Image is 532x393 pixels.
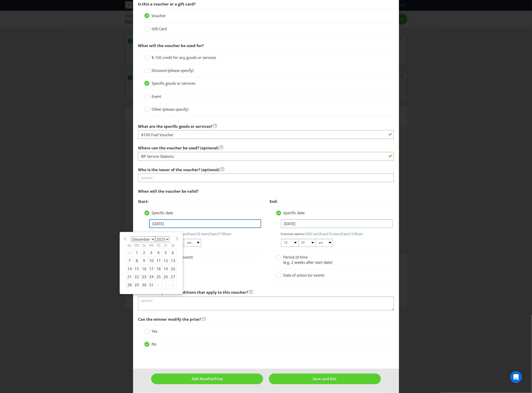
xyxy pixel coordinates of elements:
[138,145,219,150] span: Where can the voucher be used? (optional)
[164,243,167,247] abbr: Friday
[186,232,188,236] span: |
[188,232,195,236] a: 9 am
[128,243,131,247] abbr: Sunday
[320,232,327,236] a: 9 am
[133,249,140,257] div: 1
[138,317,201,322] span: Can the winner modify the prize?
[149,219,261,228] input: DD/MM/YY
[169,273,176,281] div: 27
[151,374,263,384] button: Add AnotherPrize
[283,255,308,260] span: Period of time
[214,376,223,381] span: Prize
[218,232,231,236] a: 11:59 pm
[138,43,204,48] span: What will the voucher be used for?
[157,243,160,247] abbr: Thursday
[148,281,155,289] div: 31
[348,232,350,236] span: |
[126,249,133,257] div: 30
[134,243,139,247] abbr: Monday
[149,243,154,247] abbr: Wednesday
[140,257,148,265] div: 9
[133,273,140,281] div: 22
[148,257,155,265] div: 10
[152,26,167,31] span: Gift Card
[152,107,188,112] span: Other (please specify)
[126,265,133,273] div: 14
[283,210,305,215] span: Specific date
[305,232,318,236] a: 12:01 am
[152,342,157,347] span: No
[126,257,133,265] div: 7
[340,232,341,236] span: |
[133,281,140,289] div: 29
[269,374,381,384] button: Save and Exit
[162,257,169,265] div: 12
[208,232,210,236] span: |
[162,281,169,289] div: 2
[133,265,140,273] div: 15
[148,249,155,257] div: 3
[341,232,348,236] a: 5 pm
[313,376,337,381] span: Save and Exit
[155,281,162,289] div: 1
[318,232,320,236] span: |
[155,257,162,265] div: 11
[169,265,176,273] div: 20
[138,1,196,6] span: Is this a voucher or a gift card?
[152,68,194,73] span: Discount (please specify)
[126,273,133,281] div: 21
[152,210,173,215] span: Specific date
[155,265,162,273] div: 18
[283,260,332,265] span: (e.g. 2 weeks after start date)
[152,55,216,60] span: $ 100 credit for any goods or services
[162,249,169,257] div: 5
[169,249,176,257] div: 6
[140,265,148,273] div: 16
[281,219,393,228] input: DD/MM/YY
[155,249,162,257] div: 4
[148,265,155,273] div: 17
[155,273,162,281] div: 25
[138,189,198,194] span: When will the voucher be valid?
[133,257,140,265] div: 8
[148,273,155,281] div: 24
[327,232,329,236] span: |
[152,13,166,18] span: Voucher
[169,257,176,265] div: 13
[171,243,175,247] abbr: Saturday
[152,329,157,334] span: Yes
[169,281,176,289] div: 3
[162,265,169,273] div: 19
[126,281,133,289] div: 28
[152,81,195,86] span: Specific goods or services
[138,199,148,204] span: Start:
[138,130,394,139] input: A description of the goods
[138,124,212,129] span: What are the specific goods or services?
[270,199,278,204] span: End:
[152,94,161,99] span: Event
[510,371,522,383] div: Open Intercom Messenger
[138,290,248,295] span: Are there any other conditions that apply to this voucher?
[140,281,148,289] div: 30
[162,273,169,281] div: 26
[138,167,220,172] span: Who is the issuer of the voucher? (optional)
[281,232,305,236] span: Common options:
[197,232,208,236] a: 12 noon
[195,232,197,236] span: |
[283,273,324,278] span: Date of action (or event)
[142,243,146,247] abbr: Tuesday
[217,232,218,236] span: |
[329,232,340,236] a: 12 noon
[140,273,148,281] div: 23
[350,232,363,236] a: 11:59 pm
[192,376,214,381] span: Add Another
[210,232,217,236] a: 5 pm
[140,249,148,257] div: 2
